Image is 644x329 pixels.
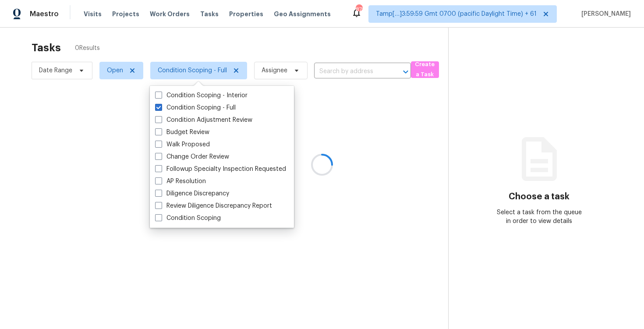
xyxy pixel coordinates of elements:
label: Condition Scoping - Interior [155,91,248,100]
label: Review Diligence Discrepancy Report [155,202,272,210]
label: Condition Adjustment Review [155,116,252,124]
label: Change Order Review [155,152,229,161]
label: Budget Review [155,128,209,137]
label: Walk Proposed [155,140,210,149]
label: Condition Scoping - Full [155,103,236,112]
label: Diligence Discrepancy [155,189,229,198]
div: 878 [356,5,362,14]
label: AP Resolution [155,177,206,186]
label: Followup Specialty Inspection Requested [155,165,286,173]
label: Condition Scoping [155,214,221,223]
